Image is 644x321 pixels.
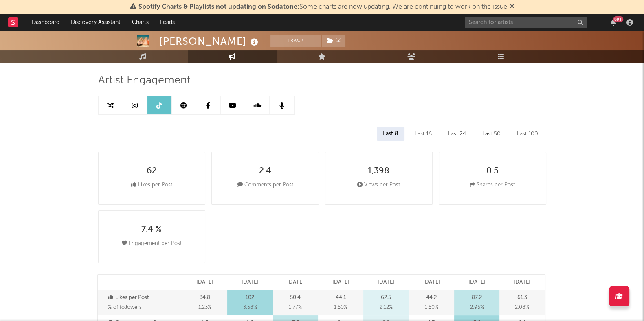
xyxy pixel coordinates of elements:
p: [DATE] [287,277,304,287]
a: Charts [126,14,154,31]
div: Last 24 [442,127,472,141]
span: ( 2 ) [321,35,346,47]
p: Likes per Post [108,293,180,303]
a: Leads [154,14,180,31]
span: % of followers [108,305,142,310]
p: 61.3 [517,293,527,303]
div: Last 16 [409,127,438,141]
div: Last 100 [511,127,544,141]
span: Dismiss [510,4,514,10]
span: 1.77 % [289,303,302,312]
div: Views per Post [357,180,400,190]
span: 2.12 % [380,303,393,312]
span: 2.08 % [515,303,529,312]
p: 44.2 [426,293,437,303]
p: [DATE] [242,277,258,287]
a: Dashboard [26,14,65,31]
span: : Some charts are now updating. We are continuing to work on the issue [138,4,507,10]
span: Artist Engagement [98,76,191,85]
div: Comments per Post [237,180,293,190]
p: [DATE] [423,277,440,287]
span: 3.58 % [243,303,257,312]
p: [DATE] [196,277,213,287]
p: 44.1 [336,293,346,303]
div: 2.4 [259,166,271,176]
div: Last 8 [377,127,404,141]
div: Shares per Post [470,180,515,190]
a: Discovery Assistant [65,14,126,31]
div: [PERSON_NAME] [159,35,260,48]
span: 1.50 % [425,303,438,312]
div: Last 50 [476,127,507,141]
p: [DATE] [332,277,349,287]
p: [DATE] [378,277,394,287]
div: 0.5 [486,166,499,176]
button: Track [270,35,321,47]
span: 1.23 % [198,303,211,312]
p: 87.2 [472,293,482,303]
div: 1,398 [368,166,389,176]
span: 1.50 % [334,303,347,312]
p: 34.8 [199,293,210,303]
div: Engagement per Post [122,239,182,249]
button: 99+ [611,19,616,26]
div: Likes per Post [131,180,172,190]
span: 2.95 % [470,303,484,312]
div: 7.4 % [141,225,162,235]
p: [DATE] [468,277,485,287]
p: 102 [246,293,254,303]
div: 99 + [613,16,623,22]
div: 62 [147,166,157,176]
button: (2) [322,35,345,47]
span: Spotify Charts & Playlists not updating on Sodatone [138,4,297,10]
p: 62.5 [381,293,391,303]
input: Search for artists [465,17,587,28]
p: 50.4 [290,293,301,303]
p: [DATE] [514,277,530,287]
